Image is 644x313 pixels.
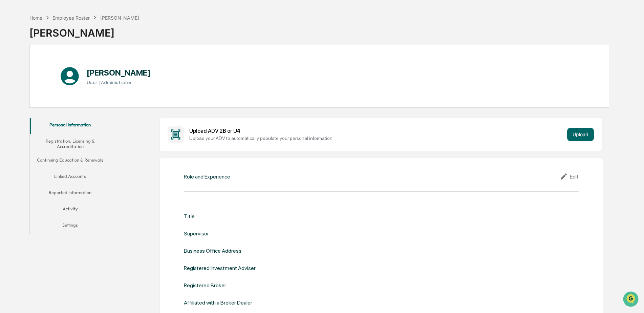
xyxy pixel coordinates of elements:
[48,114,82,120] a: Powered byPylon
[14,98,43,105] span: Data Lookup
[30,186,111,202] button: Reported Information
[184,299,252,306] div: Affiliated with a Broker Dealer
[7,52,19,64] img: 1746055101610-c473b297-6a78-478c-a979-82029cc54cd1
[184,282,226,289] div: Registered Broker
[184,173,230,180] div: Role and Experience
[184,213,195,220] div: Title
[29,21,139,39] div: [PERSON_NAME]
[30,153,111,169] button: Continuing Education & Renewals
[30,218,111,234] button: Settings
[23,52,111,59] div: Start new chat
[189,135,564,141] div: Upload your ADV to automatically populate your personal information.
[184,248,241,254] div: Business Office Address
[49,86,55,91] div: 🗄️
[87,68,151,78] h1: [PERSON_NAME]
[622,291,641,309] iframe: Open customer support
[567,128,594,141] button: Upload
[30,169,111,186] button: Linked Accounts
[30,134,111,153] button: Registration, Licensing & Accreditation
[100,15,139,21] div: [PERSON_NAME]
[184,265,256,271] div: Registered Investment Adviser
[7,86,12,91] div: 🖐️
[4,96,45,108] a: 🔎Data Lookup
[30,118,111,235] div: secondary tabs example
[189,128,564,134] div: Upload ADV 2B or U4
[7,14,123,25] p: How can we help?
[56,85,84,92] span: Attestations
[184,230,209,237] div: Supervisor
[7,99,12,104] div: 🔎
[560,172,579,181] div: Edit
[46,83,87,95] a: 🗄️Attestations
[52,15,90,21] div: Employee Roster
[14,85,44,92] span: Preclearance
[30,202,111,218] button: Activity
[67,115,82,120] span: Pylon
[87,80,151,85] h3: User | Administrator
[30,118,111,134] button: Personal Information
[23,59,86,64] div: We're available if you need us!
[29,15,42,21] div: Home
[115,54,123,62] button: Start new chat
[4,83,46,95] a: 🖐️Preclearance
